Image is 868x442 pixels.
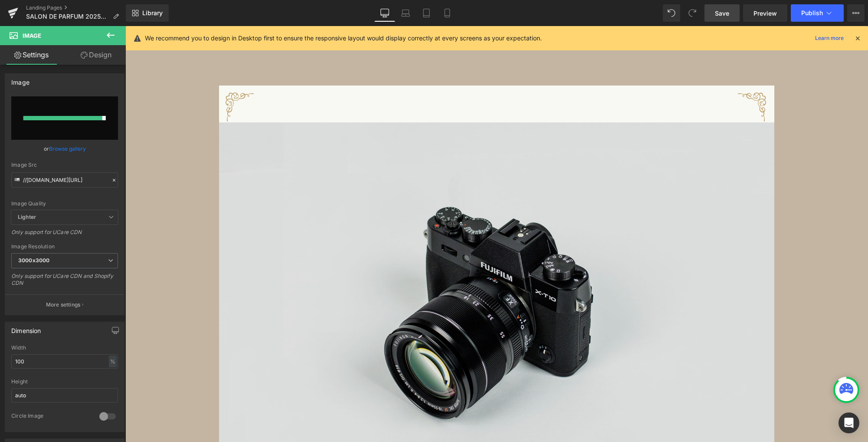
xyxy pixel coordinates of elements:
span: Image [23,32,41,39]
button: More [847,4,865,22]
span: Publish [801,10,823,16]
div: % [109,356,117,367]
input: Link [11,172,118,188]
div: Image Resolution [11,244,118,250]
div: Height [11,379,118,385]
a: Learn more [812,33,847,43]
input: auto [11,388,118,402]
button: Undo [663,4,680,22]
div: Image Quality [11,201,118,207]
span: SALON DE PARFUM 2025（サロン ド パルファン 2025） [26,13,109,20]
div: Dimension [11,322,41,334]
p: More settings [46,301,81,309]
input: auto [11,354,118,369]
p: We recommend you to design in Desktop first to ensure the responsive layout would display correct... [145,33,542,43]
span: Library [142,9,163,17]
div: Only support for UCare CDN and Shopify CDN [11,273,118,292]
div: Open Intercom Messenger [839,412,859,433]
div: Circle Image [11,412,91,422]
a: Laptop [395,4,416,22]
a: Preview [743,4,787,22]
div: Image [11,74,29,86]
button: More settings [5,294,124,315]
span: Preview [753,9,777,18]
span: Save [715,9,729,18]
div: Image Src [11,162,118,168]
b: 3000x3000 [18,257,49,264]
a: Mobile [437,4,458,22]
a: Landing Pages [26,4,126,11]
a: Desktop [374,4,395,22]
a: Browse gallery [49,141,86,156]
b: Lighter [18,214,36,220]
div: Only support for UCare CDN [11,229,118,241]
div: Width [11,345,118,351]
button: Redo [684,4,701,22]
div: or [11,144,118,153]
button: Publish [791,4,844,22]
a: Tablet [416,4,437,22]
a: Design [65,45,128,65]
a: New Library [126,4,169,22]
